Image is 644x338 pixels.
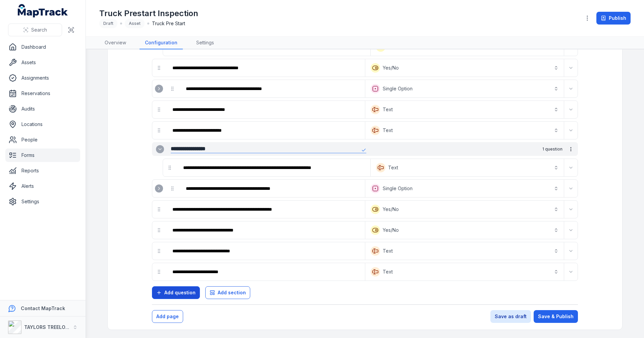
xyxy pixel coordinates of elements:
button: Add page [152,310,183,323]
button: Expand [156,145,164,153]
div: :ramo:-form-item-label [180,81,364,96]
div: drag [152,203,166,216]
button: Expand [566,183,576,194]
button: Expand [155,85,163,93]
a: People [5,133,80,146]
button: Text [367,102,562,117]
div: drag [163,161,176,174]
strong: TAYLORS TREELOPPING [24,324,80,330]
button: Expand [566,266,576,277]
a: Overview [99,37,131,49]
div: :ralv:-form-item-label [167,60,364,75]
div: drag [152,223,166,237]
a: Reports [5,164,80,177]
div: Draft [99,19,117,28]
a: Assets [5,56,80,69]
a: Audits [5,102,80,116]
button: Save & Publish [534,310,578,323]
button: Text [372,160,562,175]
div: drag [152,103,166,116]
button: Add question [152,286,200,299]
a: Settings [191,37,219,49]
svg: drag [156,207,162,212]
button: Expand [155,184,163,193]
span: Add section [218,289,246,296]
div: :ras6:-form-item-label [167,244,364,258]
button: Publish [596,12,631,25]
svg: drag [156,269,162,274]
svg: drag [156,65,162,71]
div: drag [152,244,166,258]
a: Reservations [5,87,80,100]
h1: Truck Prestart Inspection [99,8,198,19]
div: :raq4:-form-item-label [152,182,166,195]
button: Expand [566,104,576,115]
button: more-detail [565,143,577,155]
div: drag [152,124,166,137]
div: :rase:-form-item-label [167,264,364,279]
div: drag [166,182,179,195]
button: Add section [205,286,250,299]
div: drag [166,82,179,95]
div: :rap0:-form-item-label [178,160,369,175]
a: MapTrack [18,4,68,17]
a: Assignments [5,71,80,85]
button: Search [8,24,62,36]
svg: drag [156,128,162,133]
svg: drag [170,186,175,191]
div: :rasm:-form-item-label [167,202,364,217]
svg: drag [170,86,175,91]
button: Expand [566,225,576,236]
span: Search [31,27,47,33]
button: Expand [566,62,576,73]
a: Dashboard [5,40,80,54]
button: Expand [566,162,576,173]
button: Expand [566,83,576,94]
strong: Contact MapTrack [21,305,65,311]
a: Settings [5,195,80,208]
a: Locations [5,118,80,131]
svg: drag [156,227,162,233]
div: :rard:-form-item-label [167,223,364,238]
button: Yes/No [367,60,562,75]
button: Yes/No [367,223,562,238]
svg: drag [167,165,172,170]
a: Alerts [5,179,80,193]
button: Expand [566,125,576,136]
button: Text [367,123,562,138]
span: Truck Pre Start [152,20,185,27]
div: :rap8:-form-item-label [180,181,364,196]
button: Save as draft [490,310,531,323]
button: Yes/No [367,202,562,217]
div: :rank:-form-item-label [152,82,166,95]
button: Text [367,264,562,279]
button: Single Option [367,181,562,196]
div: drag [152,61,166,75]
div: :raoc:-form-item-label [167,102,364,117]
div: drag [152,265,166,279]
div: Asset [125,19,145,28]
a: Configuration [140,37,183,49]
svg: drag [156,107,162,112]
button: Expand [566,204,576,215]
button: Expand [566,246,576,256]
svg: drag [156,248,162,254]
button: Single Option [367,81,562,96]
a: Forms [5,149,80,162]
button: Text [367,244,562,258]
span: Add question [164,289,196,296]
div: :raok:-form-item-label [167,123,364,138]
span: 1 question [542,146,562,152]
